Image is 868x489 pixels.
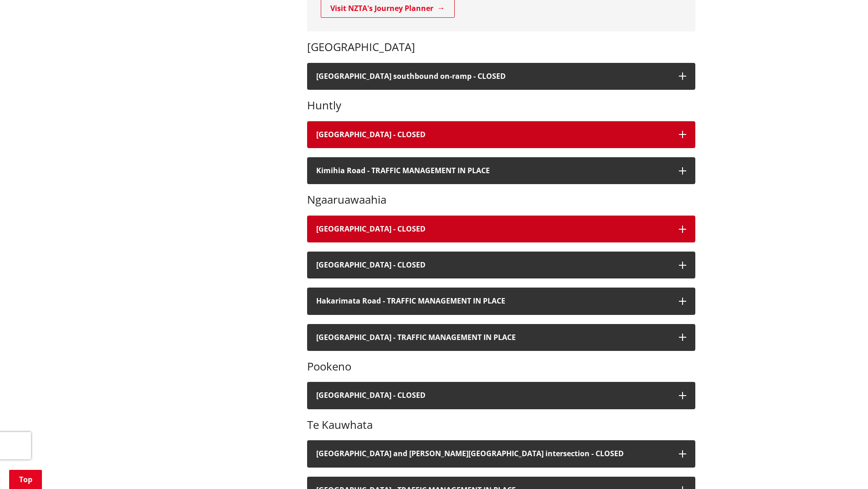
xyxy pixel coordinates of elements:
[307,157,695,184] button: Kimihia Road - TRAFFIC MANAGEMENT IN PLACE
[316,72,670,81] h4: [GEOGRAPHIC_DATA] southbound on-ramp - CLOSED
[316,166,670,175] h4: Kimihia Road - TRAFFIC MANAGEMENT IN PLACE
[307,360,695,373] h3: Pookeno
[316,333,670,342] h4: [GEOGRAPHIC_DATA] - TRAFFIC MANAGEMENT IN PLACE
[307,216,695,242] button: [GEOGRAPHIC_DATA] - CLOSED
[307,193,695,206] h3: Ngaaruawaahia
[307,99,695,112] h3: Huntly
[307,121,695,148] button: [GEOGRAPHIC_DATA] - CLOSED
[307,288,695,314] button: Hakarimata Road - TRAFFIC MANAGEMENT IN PLACE
[316,261,670,269] h4: [GEOGRAPHIC_DATA] - CLOSED
[316,391,670,400] h4: [GEOGRAPHIC_DATA] - CLOSED
[316,130,670,139] h4: [GEOGRAPHIC_DATA] - CLOSED
[826,451,859,484] iframe: Messenger Launcher
[316,449,670,458] h4: [GEOGRAPHIC_DATA] and [PERSON_NAME][GEOGRAPHIC_DATA] intersection - CLOSED
[307,252,695,278] button: [GEOGRAPHIC_DATA] - CLOSED
[307,63,695,90] button: [GEOGRAPHIC_DATA] southbound on-ramp - CLOSED
[316,297,670,305] h4: Hakarimata Road - TRAFFIC MANAGEMENT IN PLACE
[307,382,695,409] button: [GEOGRAPHIC_DATA] - CLOSED
[307,41,695,54] h3: [GEOGRAPHIC_DATA]
[307,440,695,467] button: [GEOGRAPHIC_DATA] and [PERSON_NAME][GEOGRAPHIC_DATA] intersection - CLOSED
[307,324,695,351] button: [GEOGRAPHIC_DATA] - TRAFFIC MANAGEMENT IN PLACE
[307,418,695,432] h3: Te Kauwhata
[316,225,670,233] h4: [GEOGRAPHIC_DATA] - CLOSED
[9,470,42,489] a: Top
